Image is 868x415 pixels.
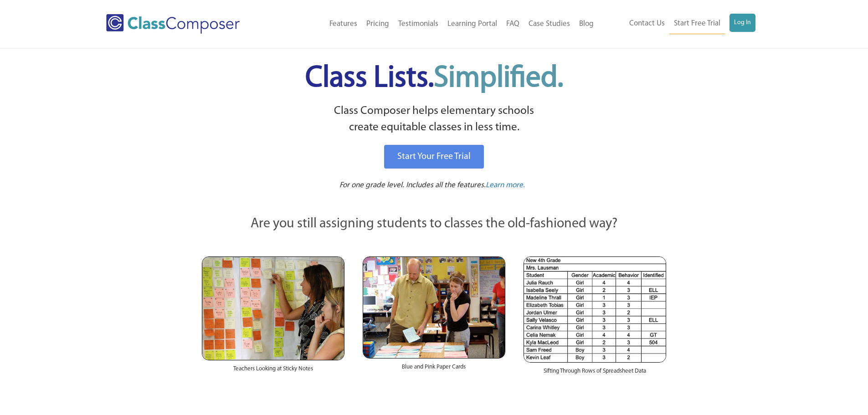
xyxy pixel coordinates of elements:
a: Contact Us [625,14,669,34]
a: Case Studies [524,14,575,34]
div: Blue and Pink Paper Cards [363,359,505,380]
a: Log In [729,14,755,32]
nav: Header Menu [598,14,755,34]
img: Class Composer [106,14,240,34]
span: Simplified. [434,64,563,93]
img: Spreadsheets [524,256,666,363]
div: Sifting Through Rows of Spreadsheet Data [524,363,666,384]
div: Teachers Looking at Sticky Notes [202,360,344,382]
nav: Header Menu [277,14,598,34]
img: Teachers Looking at Sticky Notes [202,256,344,360]
a: Learning Portal [443,14,502,34]
a: Learn more. [486,180,525,191]
a: FAQ [502,14,524,34]
a: Start Free Trial [669,14,725,34]
span: For one grade level. Includes all the features. [339,181,486,189]
p: Class Composer helps elementary schools create equitable classes in less time. [200,103,668,136]
span: Learn more. [486,181,525,189]
a: Blog [575,14,598,34]
p: Are you still assigning students to classes the old-fashioned way? [202,214,667,234]
a: Testimonials [394,14,443,34]
span: Class Lists. [305,64,563,93]
a: Features [325,14,362,34]
a: Pricing [362,14,394,34]
img: Blue and Pink Paper Cards [363,256,505,358]
span: Start Your Free Trial [397,152,471,161]
a: Start Your Free Trial [384,145,484,169]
